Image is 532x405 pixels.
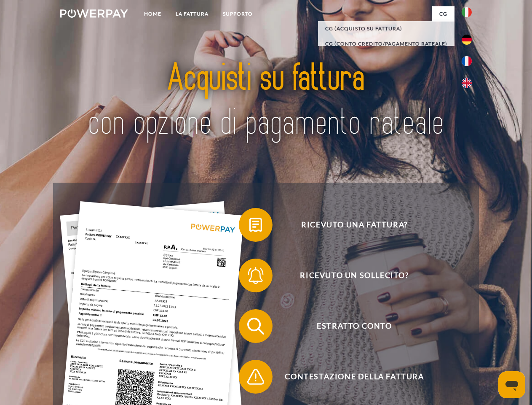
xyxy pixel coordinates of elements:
[245,316,266,337] img: qb_search.svg
[318,21,454,36] a: CG (Acquisto su fattura)
[251,309,457,343] span: Estratto conto
[245,214,266,235] img: qb_bill.svg
[251,208,457,242] span: Ricevuto una fattura?
[239,309,458,343] button: Estratto conto
[239,259,458,292] button: Ricevuto un sollecito?
[251,360,457,394] span: Contestazione della fattura
[168,6,216,22] a: LA FATTURA
[216,6,260,22] a: Supporto
[462,35,472,45] img: de
[462,7,472,17] img: it
[137,6,168,22] a: Home
[245,366,266,387] img: qb_warning.svg
[462,78,472,88] img: en
[80,40,452,162] img: title-powerpay_it.svg
[251,259,457,292] span: Ricevuto un sollecito?
[239,208,458,242] button: Ricevuto una fattura?
[239,360,458,394] button: Contestazione della fattura
[462,56,472,66] img: fr
[318,36,454,51] a: CG (Conto Credito/Pagamento rateale)
[60,9,128,18] img: logo-powerpay-white.svg
[432,6,454,22] a: CG
[498,371,525,398] iframe: Pulsante per aprire la finestra di messaggistica
[245,265,266,286] img: qb_bell.svg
